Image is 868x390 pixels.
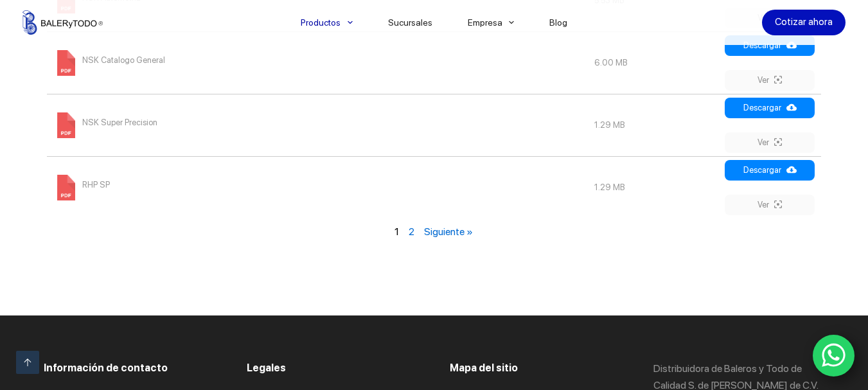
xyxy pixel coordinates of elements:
a: Descargar [725,98,815,118]
a: NSK Catalogo General [53,57,165,67]
a: Ver [725,132,815,153]
td: 6.00 MB [588,31,722,94]
h3: Mapa del sitio [450,360,621,376]
span: 1 [394,226,399,238]
td: 1.29 MB [588,156,722,218]
a: RHP SP [53,182,110,191]
a: WhatsApp [813,335,855,377]
a: Ver [725,195,815,215]
a: NSK Super Precision [53,120,157,129]
span: NSK Catalogo General [82,50,165,71]
a: Ver [725,70,815,91]
a: Descargar [725,160,815,181]
img: Balerytodo [22,10,103,35]
a: 2 [409,226,414,238]
span: NSK Super Precision [82,112,157,133]
a: Descargar [725,35,815,56]
a: Cotizar ahora [762,10,846,35]
h3: Información de contacto [44,360,215,376]
td: 1.29 MB [588,94,722,156]
a: Siguiente » [424,226,473,238]
a: Ir arriba [16,351,39,374]
span: RHP SP [82,175,110,195]
span: Legales [247,362,286,374]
